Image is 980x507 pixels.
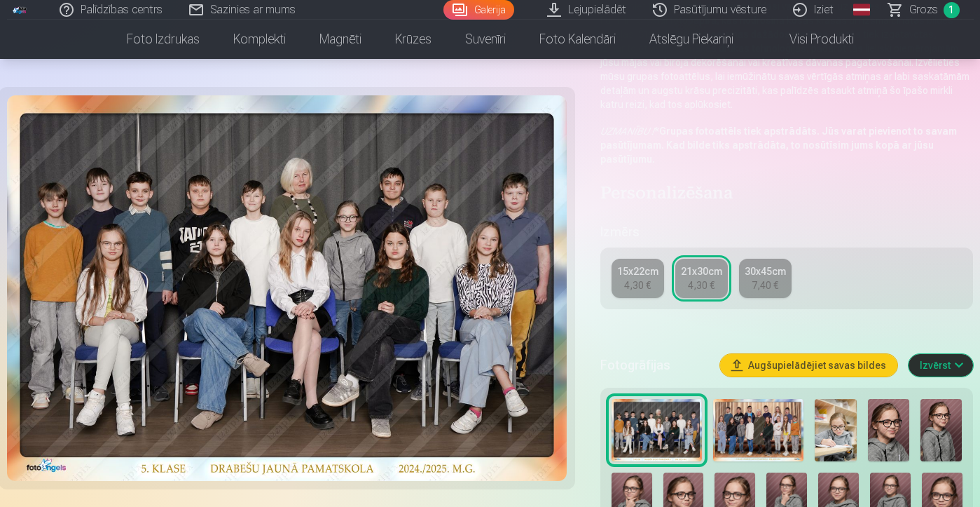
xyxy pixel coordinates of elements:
[600,356,710,375] h5: Fotogrāfijas
[448,20,523,59] a: Suvenīri
[600,222,974,242] h5: Izmērs
[944,2,960,18] span: 1
[675,259,728,298] a: 21x30cm4,30 €
[688,278,715,292] div: 4,30 €
[720,354,897,377] button: Augšupielādējiet savas bildes
[216,20,303,59] a: Komplekti
[750,20,871,59] a: Visi produkti
[612,259,664,298] a: 15x22cm4,30 €
[681,264,722,278] div: 21x30cm
[600,183,974,205] h4: Personalizēšana
[752,278,778,292] div: 7,40 €
[739,259,792,298] a: 30x45cm7,40 €
[378,20,448,59] a: Krūzes
[303,20,378,59] a: Magnēti
[600,126,957,165] strong: Grupas fotoattēls tiek apstrādāts. Jūs varat pievienot to savam pasūtījumam. Kad bilde tiks apstr...
[13,6,28,14] img: /fa1
[617,264,658,278] div: 15x22cm
[523,20,633,59] a: Foto kalendāri
[745,264,786,278] div: 30x45cm
[110,20,216,59] a: Foto izdrukas
[624,278,651,292] div: 4,30 €
[909,1,938,18] span: Grozs
[633,20,750,59] a: Atslēgu piekariņi
[909,354,973,377] button: Izvērst
[600,126,654,137] em: UZMANĪBU !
